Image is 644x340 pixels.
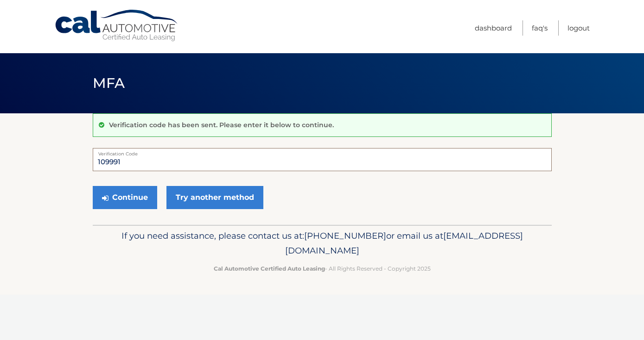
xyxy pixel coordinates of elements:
[166,186,263,209] a: Try another method
[93,186,157,209] button: Continue
[99,229,546,258] p: If you need assistance, please contact us at: or email us at
[285,230,523,256] span: [EMAIL_ADDRESS][DOMAIN_NAME]
[93,148,552,155] label: Verification Code
[54,9,179,42] a: Cal Automotive
[304,230,386,241] span: [PHONE_NUMBER]
[567,20,590,36] a: Logout
[475,20,512,36] a: Dashboard
[532,20,548,36] a: FAQ's
[93,74,125,92] span: MFA
[109,121,334,129] p: Verification code has been sent. Please enter it below to continue.
[214,265,325,272] strong: Cal Automotive Certified Auto Leasing
[99,264,546,273] p: - All Rights Reserved - Copyright 2025
[93,148,552,171] input: Verification Code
